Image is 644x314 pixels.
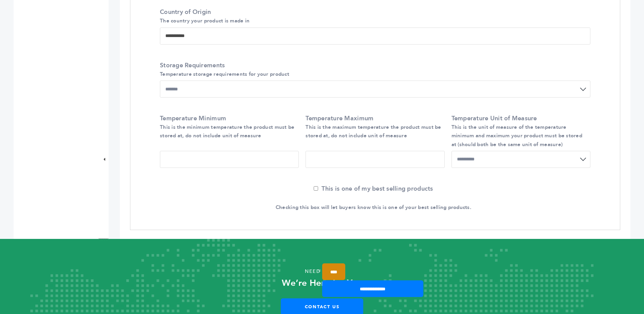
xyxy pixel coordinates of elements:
[314,185,433,193] label: This is one of my best selling products
[160,8,587,25] label: Country of Origin
[452,114,587,149] label: Temperature Unit of Measure
[306,124,441,139] small: This is the maximum temperature the product must be stored at, do not include unit of measure
[306,114,441,140] label: Temperature Maximum
[160,124,294,139] small: This is the minimum temperature the product must be stored at, do not include unit of measure
[282,277,362,289] strong: We’re Here for You
[452,124,582,147] small: This is the unit of measure of the temperature minimum and maximum your product must be stored at...
[160,71,289,77] small: Temperature storage requirements for your product
[160,61,587,78] label: Storage Requirements
[160,17,250,24] small: The country your product is made in
[32,266,612,277] p: Need Help?
[314,186,318,191] input: This is one of my best selling products
[276,204,471,211] small: Checking this box will let buyers know this is one of your best selling products.
[160,114,295,140] label: Temperature Minimum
